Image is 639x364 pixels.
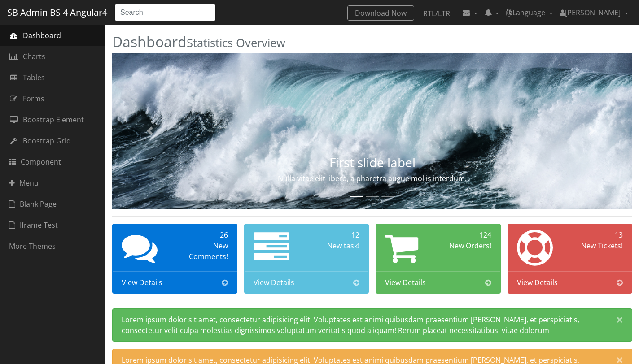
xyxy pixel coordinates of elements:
div: Lorem ipsum dolor sit amet, consectetur adipisicing elit. Voluptates est animi quibusdam praesent... [112,308,632,342]
a: SB Admin BS 4 Angular4 [7,4,107,21]
img: Random first slide [112,53,632,209]
div: 13 [573,230,623,240]
div: 26 [178,230,228,240]
button: Close [608,309,632,330]
p: Nulla vitae elit libero, a pharetra augue mollis interdum. [190,173,554,184]
span: View Details [517,277,558,288]
span: Menu [9,178,39,188]
div: 12 [310,230,359,240]
a: [PERSON_NAME] [556,4,632,22]
span: View Details [254,277,294,288]
div: New Comments! [178,240,228,262]
a: Download Now [347,5,414,21]
span: View Details [122,277,162,288]
a: Language [503,4,556,22]
span: View Details [385,277,426,288]
div: New Orders! [442,240,491,251]
div: 124 [442,230,491,240]
small: Statistics Overview [187,35,285,51]
h2: Dashboard [112,34,632,49]
span: × [617,313,623,325]
input: Search [114,4,216,21]
h3: First slide label [190,156,554,169]
div: New Tickets! [573,240,623,251]
div: New task! [310,240,359,251]
a: RTL/LTR [416,5,457,22]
